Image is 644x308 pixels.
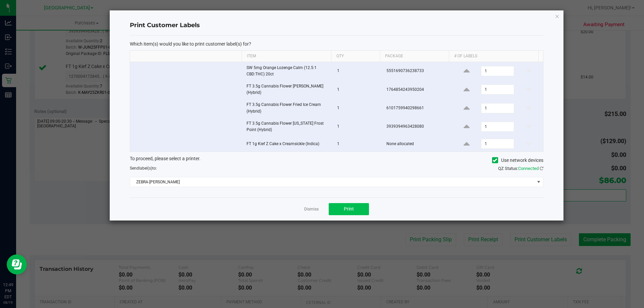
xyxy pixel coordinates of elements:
[382,80,452,99] td: 1764854243950204
[329,203,369,215] button: Print
[125,155,548,165] div: To proceed, please select a printer.
[139,166,152,171] span: label(s)
[518,166,539,171] span: Connected
[449,51,538,62] th: # of labels
[382,99,452,117] td: 6101759940298661
[498,166,543,171] span: QZ Status:
[304,206,319,212] a: Dismiss
[344,206,354,211] span: Print
[243,118,333,136] td: FT 3.5g Cannabis Flower [US_STATE] Frost Point (Hybrid)
[130,21,543,30] h4: Print Customer Labels
[130,41,543,47] p: Which item(s) would you like to print customer label(s) for?
[243,62,333,80] td: SW 5mg Orange Lozenge Calm (12.5:1 CBD:THC) 20ct
[382,118,452,136] td: 3939394963428080
[241,51,331,62] th: Item
[333,99,382,117] td: 1
[382,136,452,151] td: None allocated
[130,177,535,187] span: ZEBRA-[PERSON_NAME]
[333,80,382,99] td: 1
[243,80,333,99] td: FT 3.5g Cannabis Flower [PERSON_NAME] (Hybrid)
[130,166,157,171] span: Send to:
[243,99,333,117] td: FT 3.5g Cannabis Flower Fried Ice Cream (Hybrid)
[380,51,449,62] th: Package
[382,62,452,80] td: 5551690736238733
[333,136,382,151] td: 1
[333,62,382,80] td: 1
[333,118,382,136] td: 1
[7,254,27,274] iframe: Resource center
[492,157,543,164] label: Use network devices
[331,51,380,62] th: Qty
[243,136,333,151] td: FT 1g Kief Z Cake x Creamsickle (Indica)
